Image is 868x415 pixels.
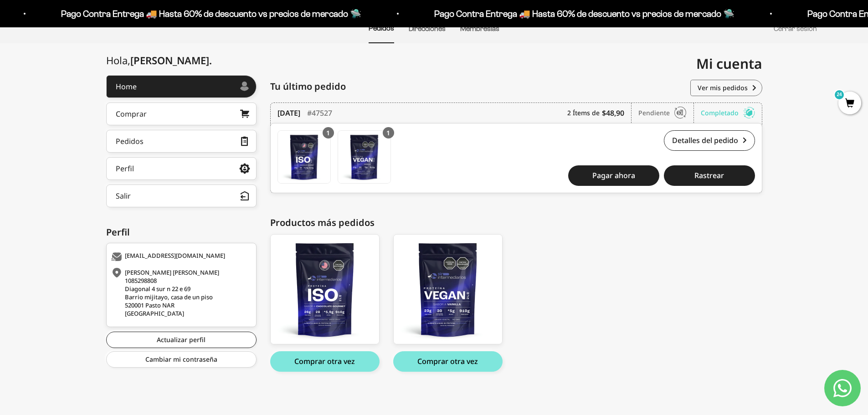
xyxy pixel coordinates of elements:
[116,138,144,145] div: Pedidos
[106,75,257,98] a: Home
[116,165,134,172] div: Perfil
[106,55,212,66] div: Hola,
[277,108,300,118] time: [DATE]
[106,102,257,125] a: Comprar
[393,234,503,344] a: Proteína Vegan - Vainilla - Vainilla 2lb
[694,172,724,179] span: Rastrear
[277,130,331,184] a: Proteína Aislada ISO - Chocolate - Chocolate / 2 libras (910g)
[59,6,359,21] p: Pago Contra Entrega 🚚 Hasta 60% de descuento vs precios de mercado 🛸
[106,184,257,207] button: Salir
[116,83,137,90] div: Home
[116,192,131,200] div: Salir
[696,54,762,73] span: Mi cuenta
[209,53,212,67] span: .
[701,103,755,123] div: Completado
[130,53,212,67] span: [PERSON_NAME]
[323,127,334,138] div: 1
[409,25,446,32] a: Direcciones
[270,80,346,93] span: Tu último pedido
[568,165,659,186] a: Pagar ahora
[278,131,330,183] img: Translation missing: es.Proteína Aislada ISO - Chocolate - Chocolate / 2 libras (910g)
[270,216,762,230] div: Productos más pedidos
[838,99,861,109] a: 24
[338,131,390,183] img: Translation missing: es.Proteína Vegan - Vainilla - Vainilla 2lb
[106,225,257,239] div: Perfil
[307,103,332,123] div: #47527
[111,252,249,261] div: [EMAIL_ADDRESS][DOMAIN_NAME]
[638,103,694,123] div: Pendiente
[271,235,379,344] img: iso_chocolate_2LB_FRONT_large.png
[383,127,394,138] div: 1
[460,25,499,32] a: Membresías
[774,25,817,32] a: Cerrar sesión
[567,103,632,123] div: 2 Ítems de
[270,234,380,344] a: Proteína Aislada ISO - Chocolate - Chocolate / 2 libras (910g)
[664,165,755,186] button: Rastrear
[106,130,257,153] a: Pedidos
[111,268,249,318] div: [PERSON_NAME] [PERSON_NAME] 1085298808 Diagonal 4 sur n 22 e 69 Barrio mijitayo, casa de un piso ...
[270,351,380,372] button: Comprar otra vez
[664,130,755,151] a: Detalles del pedido
[393,351,503,372] button: Comprar otra vez
[432,6,732,21] p: Pago Contra Entrega 🚚 Hasta 60% de descuento vs precios de mercado 🛸
[338,130,391,184] a: Proteína Vegan - Vainilla - Vainilla 2lb
[106,351,257,368] a: Cambiar mi contraseña
[106,332,257,348] a: Actualizar perfil
[602,108,624,118] b: $48,90
[834,89,845,100] mark: 24
[394,235,502,344] img: vegan_vainilla_front_dc0bbf61-f205-4b1f-a117-6c03f5d8e3cd_large.png
[106,157,257,180] a: Perfil
[690,80,762,96] a: Ver mis pedidos
[116,110,147,118] div: Comprar
[369,24,394,32] a: Pedidos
